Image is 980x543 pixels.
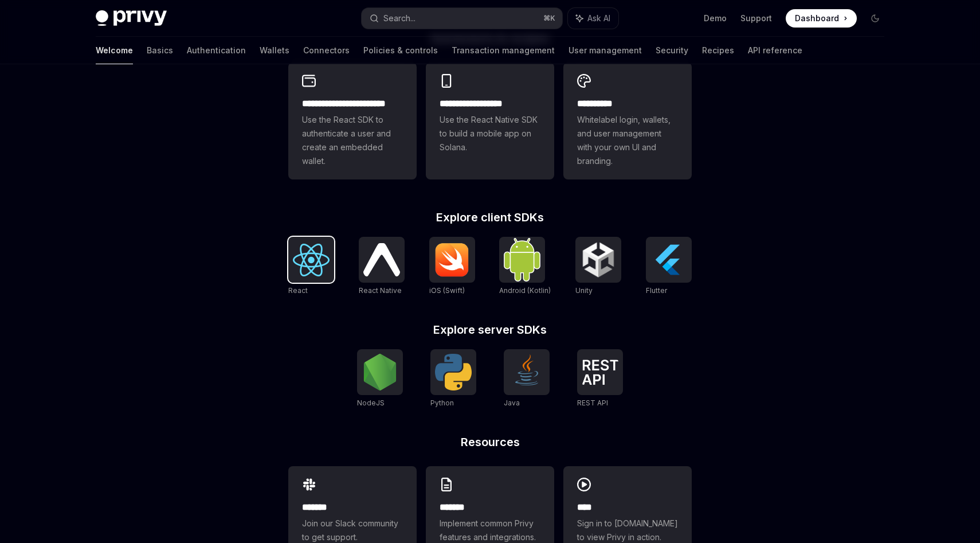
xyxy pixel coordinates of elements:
[582,360,618,385] img: REST API
[568,8,618,29] button: Ask AI
[702,37,734,64] a: Recipes
[96,10,167,26] img: dark logo
[704,13,727,24] a: Demo
[434,243,471,277] img: iOS (Swift)
[577,349,623,409] a: REST APIREST API
[383,11,415,25] div: Search...
[288,237,334,296] a: ReactReact
[260,37,289,64] a: Wallets
[303,37,350,64] a: Connectors
[499,237,551,296] a: Android (Kotlin)Android (Kotlin)
[363,243,400,276] img: React Native
[452,37,555,64] a: Transaction management
[440,113,540,154] span: Use the React Native SDK to build a mobile app on Solana.
[786,9,857,28] a: Dashboard
[357,399,385,407] span: NodeJS
[288,286,308,295] span: React
[293,244,330,276] img: React
[362,354,398,390] img: NodeJS
[504,399,520,407] span: Java
[575,237,621,296] a: UnityUnity
[646,237,692,296] a: FlutterFlutter
[866,9,884,28] button: Toggle dark mode
[187,37,246,64] a: Authentication
[302,113,403,168] span: Use the React SDK to authenticate a user and create an embedded wallet.
[288,212,692,223] h2: Explore client SDKs
[426,62,554,179] a: **** **** **** ***Use the React Native SDK to build a mobile app on Solana.
[748,37,802,64] a: API reference
[646,286,667,295] span: Flutter
[499,286,551,295] span: Android (Kotlin)
[147,37,173,64] a: Basics
[430,349,476,409] a: PythonPython
[504,238,540,281] img: Android (Kotlin)
[580,241,617,278] img: Unity
[435,354,472,390] img: Python
[740,13,772,24] a: Support
[359,286,402,295] span: React Native
[587,13,610,24] span: Ask AI
[362,8,562,29] button: Search...⌘K
[577,399,608,407] span: REST API
[288,324,692,335] h2: Explore server SDKs
[508,354,545,390] img: Java
[543,14,555,23] span: ⌘ K
[429,237,475,296] a: iOS (Swift)iOS (Swift)
[656,37,688,64] a: Security
[96,37,133,64] a: Welcome
[359,237,405,296] a: React NativeReact Native
[563,62,692,179] a: **** *****Whitelabel login, wallets, and user management with your own UI and branding.
[430,399,454,407] span: Python
[363,37,438,64] a: Policies & controls
[429,286,465,295] span: iOS (Swift)
[504,349,550,409] a: JavaJava
[357,349,403,409] a: NodeJSNodeJS
[575,286,593,295] span: Unity
[795,13,839,24] span: Dashboard
[569,37,642,64] a: User management
[288,436,692,448] h2: Resources
[650,241,687,278] img: Flutter
[577,113,678,168] span: Whitelabel login, wallets, and user management with your own UI and branding.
